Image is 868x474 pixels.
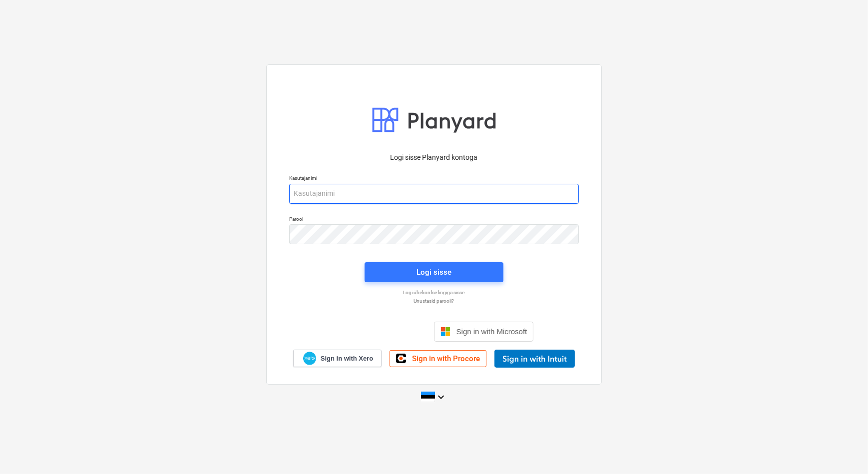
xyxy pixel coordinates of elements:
input: Kasutajanimi [289,184,579,204]
button: Logi sisse [365,262,503,282]
a: Sign in with Xero [293,350,382,367]
a: Unustasid parooli? [284,298,584,304]
p: Kasutajanimi [289,175,579,183]
span: Sign in with Procore [412,354,480,363]
img: Microsoft logo [440,327,450,337]
div: Logi sisse [417,266,451,279]
iframe: Sign in with Google Button [330,321,431,343]
a: Sign in with Procore [390,350,486,367]
span: Sign in with Xero [321,354,373,363]
p: Logi sisse Planyard kontoga [289,152,579,163]
a: Logi ühekordse lingiga sisse [284,289,584,296]
img: Xero logo [303,352,316,365]
p: Parool [289,216,579,224]
i: keyboard_arrow_down [435,391,447,403]
span: Sign in with Microsoft [456,327,527,336]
